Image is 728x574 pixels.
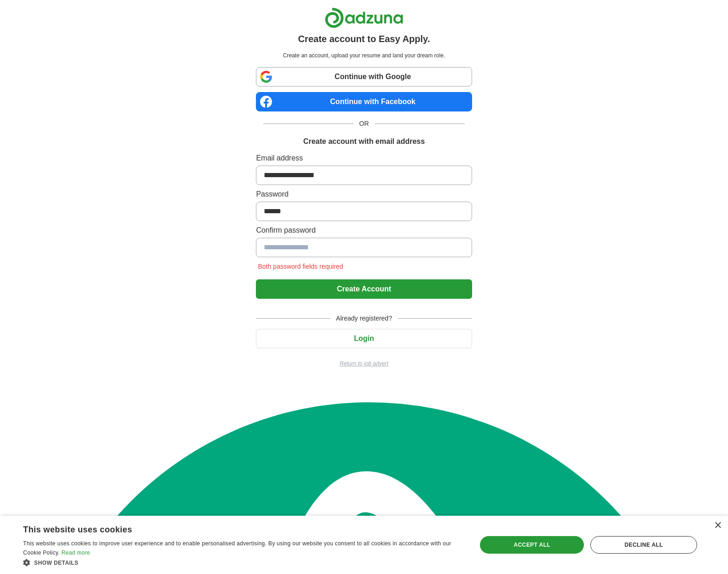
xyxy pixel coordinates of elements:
[714,522,721,529] div: Close
[23,540,451,556] span: This website uses cookies to improve user experience and to enable personalised advertising. By u...
[256,92,472,111] a: Continue with Facebook
[256,329,472,348] button: Login
[330,314,397,323] span: Already registered?
[303,136,425,147] h1: Create account with email address
[256,334,472,342] a: Login
[256,67,472,86] a: Continue with Google
[480,536,584,554] div: Accept all
[61,549,90,556] a: Read more, opens a new window
[34,560,79,566] span: Show details
[256,279,472,299] button: Create Account
[256,359,472,368] a: Return to job advert
[256,225,472,236] label: Confirm password
[23,558,463,567] div: Show details
[23,521,440,535] div: This website uses cookies
[258,51,470,60] p: Create an account, upload your resume and land your dream role.
[298,32,430,46] h1: Create account to Easy Apply.
[354,119,375,129] span: OR
[325,7,403,28] img: Adzuna logo
[256,263,345,270] span: Both password fields required
[256,189,472,200] label: Password
[256,153,472,164] label: Email address
[590,536,697,554] div: Decline all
